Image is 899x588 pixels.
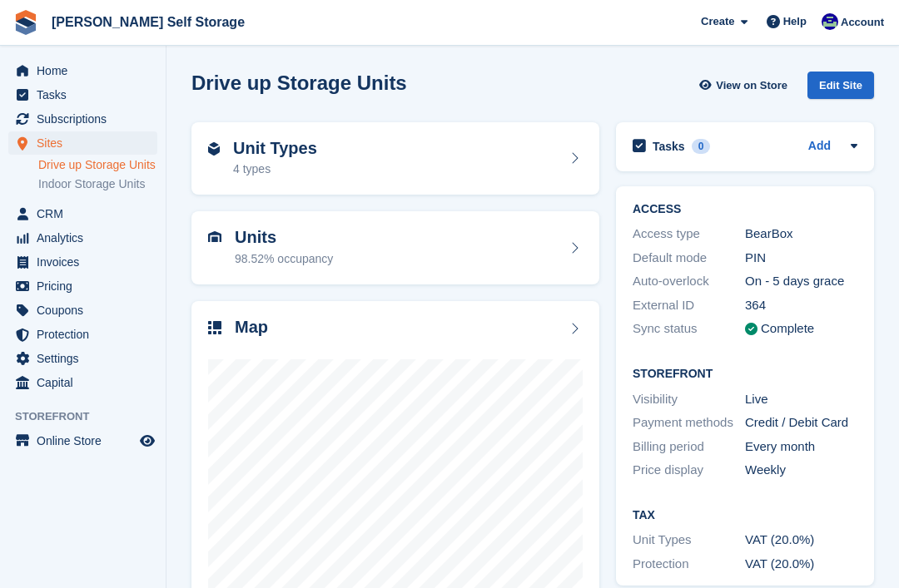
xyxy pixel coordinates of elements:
[208,231,221,243] img: unit-icn-7be61d7bf1b0ce9d3e12c5938cc71ed9869f7b940bace4675aadf7bd6d80202e.svg
[37,59,137,82] span: Home
[37,429,137,452] span: Online Store
[191,122,599,195] a: Unit Types 4 types
[8,274,157,298] a: menu
[191,211,599,284] a: Units 98.52% occupancy
[745,390,857,409] div: Live
[137,431,157,451] a: Preview store
[8,347,157,370] a: menu
[633,437,745,457] div: Billing period
[37,299,137,322] span: Coupons
[808,137,831,156] a: Add
[37,202,137,225] span: CRM
[745,461,857,480] div: Weekly
[8,371,157,394] a: menu
[745,225,857,244] div: BearBox
[761,319,814,338] div: Complete
[38,176,157,192] a: Indoor Storage Units
[45,8,251,36] a: [PERSON_NAME] Self Storage
[716,77,787,94] span: View on Store
[745,531,857,550] div: VAT (20.0%)
[633,461,745,480] div: Price display
[38,157,157,173] a: Drive up Storage Units
[235,318,268,337] h2: Map
[633,225,745,244] div: Access type
[745,249,857,268] div: PIN
[633,531,745,550] div: Unit Types
[37,323,137,346] span: Protection
[633,319,745,338] div: Sync status
[37,347,137,370] span: Settings
[633,390,745,409] div: Visibility
[13,10,38,35] img: stora-icon-8386f47178a22dfd0bd8f6a31ec36ba5ce8667c1dd55bd0f319d3a0aa187defe.svg
[633,296,745,315] div: External ID
[8,59,157,82] a: menu
[37,83,137,106] span: Tasks
[8,429,157,452] a: menu
[807,72,874,106] a: Edit Site
[8,226,157,250] a: menu
[745,555,857,574] div: VAT (20.0%)
[37,107,137,131] span: Subscriptions
[208,321,221,334] img: map-icn-33ee37083ee616e46c38cad1a60f524a97daa1e2b2c8c0bc3eb3415660979fc1.svg
[8,323,157,346] a: menu
[701,13,734,30] span: Create
[633,509,857,522] h2: Tax
[15,408,166,425] span: Storefront
[653,139,685,154] h2: Tasks
[235,228,333,247] h2: Units
[233,139,317,158] h2: Unit Types
[745,437,857,457] div: Every month
[841,14,884,31] span: Account
[191,72,407,94] h2: Drive up Storage Units
[633,368,857,381] h2: Storefront
[633,555,745,574] div: Protection
[37,274,137,298] span: Pricing
[208,142,220,156] img: unit-type-icn-2b2737a686de81e16bb02015468b77c625bbabd49415b5ef34ead5e3b44a266d.svg
[745,296,857,315] div: 364
[8,83,157,106] a: menu
[692,139,711,154] div: 0
[37,131,137,155] span: Sites
[633,203,857,216] h2: ACCESS
[37,371,137,394] span: Capital
[8,131,157,155] a: menu
[697,72,794,99] a: View on Store
[8,202,157,225] a: menu
[633,413,745,432] div: Payment methods
[807,72,874,99] div: Edit Site
[233,161,317,178] div: 4 types
[37,226,137,250] span: Analytics
[37,250,137,274] span: Invoices
[8,250,157,274] a: menu
[745,272,857,291] div: On - 5 days grace
[745,413,857,432] div: Credit / Debit Card
[633,249,745,268] div: Default mode
[822,13,838,30] img: Justin Farthing
[783,13,807,30] span: Help
[8,299,157,322] a: menu
[235,250,333,268] div: 98.52% occupancy
[8,107,157,131] a: menu
[633,272,745,291] div: Auto-overlock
